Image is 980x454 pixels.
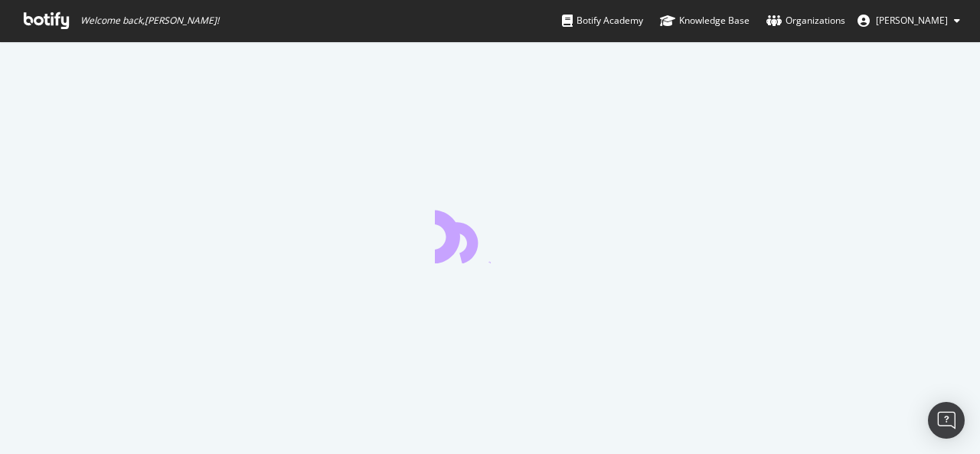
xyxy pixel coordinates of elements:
span: Luca Malagigi [876,14,948,27]
div: animation [435,208,545,263]
button: [PERSON_NAME] [845,8,972,33]
div: Open Intercom Messenger [928,402,965,439]
div: Knowledge Base [660,13,750,28]
div: Organizations [766,13,845,28]
span: Welcome back, [PERSON_NAME] ! [80,15,219,27]
div: Botify Academy [562,13,643,28]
